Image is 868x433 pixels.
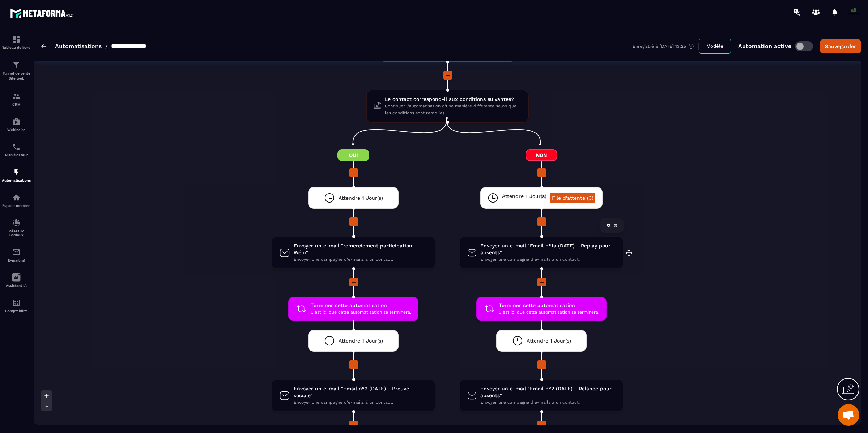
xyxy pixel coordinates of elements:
p: Automatisations [2,178,31,182]
div: Enregistré à [633,43,699,50]
div: Sauvegarder [825,43,856,50]
img: arrow [41,44,46,48]
span: Continuer l'automatisation d'une manière différente selon que les conditions sont remplies. [385,103,521,116]
img: logo [10,7,75,20]
img: accountant [12,298,21,307]
a: social-networksocial-networkRéseaux Sociaux [2,213,31,242]
span: Attendre 1 Jour(s) [527,338,571,344]
img: formation [12,60,21,69]
button: Sauvegarder [820,39,861,53]
span: Oui [337,149,369,161]
a: accountantaccountantComptabilité [2,293,31,318]
p: Tableau de bord [2,46,31,50]
span: Non [526,149,557,161]
span: Envoyer une campagne d'e-mails à un contact. [294,256,427,263]
span: Envoyer un e-mail "Email n°2 (DATE) - Relance pour absents" [480,385,616,399]
span: Envoyer une campagne d'e-mails à un contact. [480,256,616,263]
a: automationsautomationsEspace membre [2,188,31,213]
img: formation [12,92,21,101]
p: Comptabilité [2,309,31,313]
img: social-network [12,218,21,227]
span: Terminer cette automatisation [499,302,599,309]
span: Envoyer une campagne d'e-mails à un contact. [480,399,616,406]
span: Terminer cette automatisation [311,302,411,309]
p: Tunnel de vente Site web [2,71,31,81]
a: File d'attente (3) [550,193,595,203]
span: / [105,43,108,50]
span: Attendre 1 Jour(s) [339,338,383,344]
img: automations [12,193,21,202]
a: emailemailE-mailing [2,242,31,268]
a: automationsautomationsAutomatisations [2,162,31,188]
img: formation [12,35,21,44]
p: Espace membre [2,204,31,208]
a: Automatisations [55,43,102,50]
span: Envoyer un e-mail "remerciement participation Wébi" [294,242,427,256]
a: schedulerschedulerPlanificateur [2,137,31,162]
p: CRM [2,102,31,106]
span: C'est ici que cette automatisation se terminera. [499,309,599,316]
p: [DATE] 13:25 [660,44,686,49]
span: Envoyer une campagne d'e-mails à un contact. [294,399,428,406]
a: formationformationTableau de bord [2,30,31,55]
a: formationformationTunnel de vente Site web [2,55,31,86]
p: Réseaux Sociaux [2,229,31,237]
a: Assistant IA [2,268,31,293]
div: Ouvrir le chat [838,404,859,426]
img: automations [12,117,21,126]
span: Envoyer un e-mail "Email n°2 (DATE) - Preuve sociale" [294,385,428,399]
p: E-mailing [2,258,31,262]
p: Planificateur [2,153,31,157]
span: Le contact correspond-il aux conditions suivantes? [385,96,521,103]
span: Attendre 1 Jour(s) [339,195,383,201]
p: Assistant IA [2,284,31,288]
span: Attendre 1 Jour(s) [502,193,546,200]
span: Envoyer un e-mail "Email n°1a (DATE) - Replay pour absents" [480,242,616,256]
p: Webinaire [2,128,31,132]
span: C'est ici que cette automatisation se terminera. [311,309,411,316]
img: scheduler [12,143,21,151]
img: automations [12,168,21,177]
button: Modèle [699,39,731,54]
img: email [12,248,21,256]
p: Automation active [738,43,791,50]
a: automationsautomationsWebinaire [2,112,31,137]
a: formationformationCRM [2,86,31,112]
